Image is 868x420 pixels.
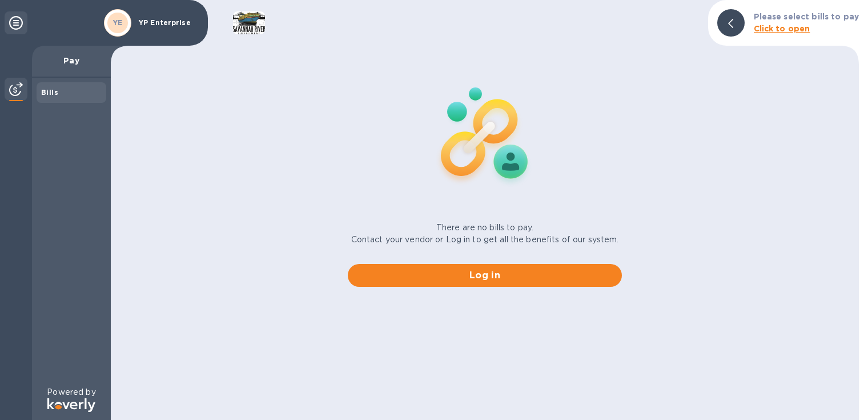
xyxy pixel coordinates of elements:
[357,269,613,282] span: Log in
[47,386,95,398] p: Powered by
[754,12,859,21] b: Please select bills to pay
[113,18,123,27] b: YE
[47,398,95,412] img: Logo
[351,222,619,246] p: There are no bills to pay. Contact your vendor or Log in to get all the benefits of our system.
[348,264,622,287] button: Log in
[754,24,810,33] b: Click to open
[41,55,102,66] p: Pay
[139,19,196,27] p: YP Enterprise
[41,88,58,97] b: Bills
